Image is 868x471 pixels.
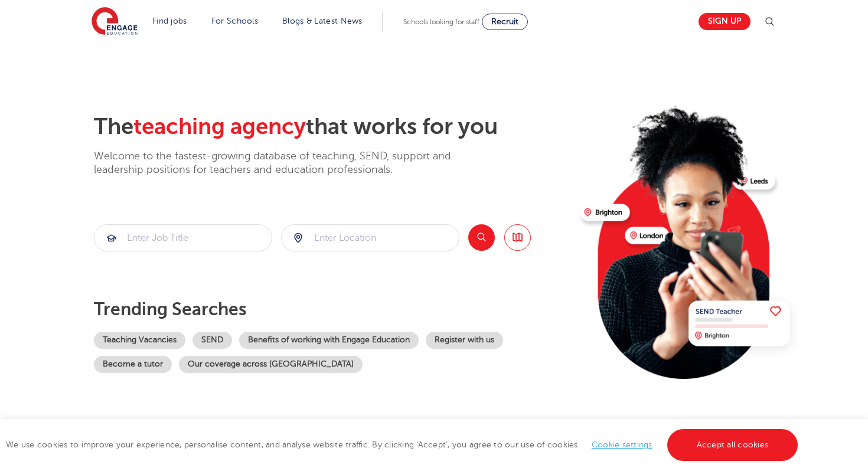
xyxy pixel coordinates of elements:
[426,332,503,349] a: Register with us
[592,440,652,449] a: Cookie settings
[491,17,518,26] span: Recruit
[94,113,570,140] h2: The that works for you
[92,7,138,37] img: Engage Education
[133,114,306,139] span: teaching agency
[282,225,459,251] input: Submit
[192,332,232,349] a: SEND
[482,14,528,30] a: Recruit
[281,224,459,251] div: Submit
[239,332,419,349] a: Benefits of working with Engage Education
[94,332,185,349] a: Teaching Vacancies
[211,17,258,25] a: For Schools
[403,18,479,26] span: Schools looking for staff
[94,224,272,251] div: Submit
[94,149,484,177] p: Welcome to the fastest-growing database of teaching, SEND, support and leadership positions for t...
[6,440,801,449] span: We use cookies to improve your experience, personalise content, and analyse website traffic. By c...
[94,299,570,320] p: Trending searches
[179,356,363,373] a: Our coverage across [GEOGRAPHIC_DATA]
[94,356,172,373] a: Become a tutor
[667,429,798,461] a: Accept all cookies
[699,13,750,30] a: Sign up
[282,17,363,25] a: Blogs & Latest News
[152,17,187,25] a: Find jobs
[94,225,272,251] input: Submit
[468,224,495,251] button: Search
